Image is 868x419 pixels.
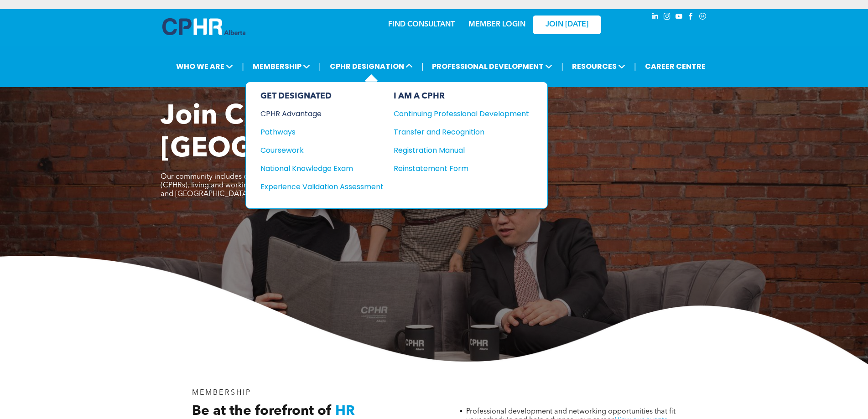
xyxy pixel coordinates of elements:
[569,58,628,75] span: RESOURCES
[394,126,515,138] div: Transfer and Recognition
[662,11,672,24] a: instagram
[634,57,636,76] li: |
[394,145,515,156] div: Registration Manual
[260,145,371,156] div: Coursework
[260,145,384,156] a: Coursework
[394,163,515,174] div: Reinstatement Form
[335,404,355,418] span: HR
[242,57,244,76] li: |
[161,173,429,198] span: Our community includes over 3,300 Chartered Professionals in Human Resources (CPHRs), living and ...
[698,11,708,24] a: Social network
[394,163,529,174] a: Reinstatement Form
[421,57,424,76] li: |
[162,18,245,35] img: A blue and white logo for cp alberta
[327,58,416,75] span: CPHR DESIGNATION
[394,108,529,119] a: Continuing Professional Development
[260,91,384,101] div: GET DESIGNATED
[394,108,515,119] div: Continuing Professional Development
[394,126,529,138] a: Transfer and Recognition
[161,103,452,163] span: Join CPHR [GEOGRAPHIC_DATA]
[650,11,660,24] a: linkedin
[394,145,529,156] a: Registration Manual
[260,163,371,174] div: National Knowledge Exam
[192,389,252,397] span: MEMBERSHIP
[173,58,236,75] span: WHO WE ARE
[533,16,601,34] a: JOIN [DATE]
[429,58,555,75] span: PROFESSIONAL DEVELOPMENT
[561,57,563,76] li: |
[686,11,696,24] a: facebook
[319,57,321,76] li: |
[388,21,455,28] a: FIND CONSULTANT
[394,91,529,101] div: I AM A CPHR
[260,163,384,174] a: National Knowledge Exam
[468,21,525,28] a: MEMBER LOGIN
[260,126,371,138] div: Pathways
[260,181,384,192] a: Experience Validation Assessment
[260,108,371,119] div: CPHR Advantage
[642,58,708,75] a: CAREER CENTRE
[192,404,332,418] span: Be at the forefront of
[250,58,313,75] span: MEMBERSHIP
[674,11,684,24] a: youtube
[260,126,384,138] a: Pathways
[260,108,384,119] a: CPHR Advantage
[546,21,588,29] span: JOIN [DATE]
[260,181,371,192] div: Experience Validation Assessment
